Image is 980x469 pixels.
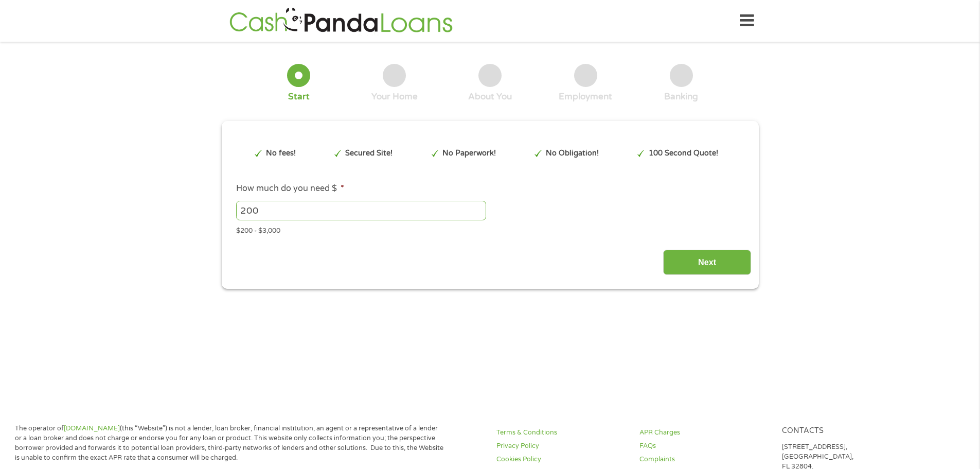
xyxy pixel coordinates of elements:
[496,428,627,438] a: Terms & Conditions
[496,441,627,451] a: Privacy Policy
[649,148,718,159] p: 100 Second Quote!
[468,91,512,102] div: About You
[639,428,770,438] a: APR Charges
[639,455,770,464] a: Complaints
[664,91,698,102] div: Banking
[782,426,913,436] h4: Contacts
[442,148,496,159] p: No Paperwork!
[15,424,444,463] p: The operator of (this “Website”) is not a lender, loan broker, financial institution, an agent or...
[639,441,770,451] a: FAQs
[226,6,456,36] img: GetLoanNow Logo
[345,148,393,159] p: Secured Site!
[236,222,743,236] div: $200 - $3,000
[663,250,751,275] input: Next
[496,455,627,464] a: Cookies Policy
[559,91,612,102] div: Employment
[64,424,120,432] a: [DOMAIN_NAME]
[288,91,310,102] div: Start
[546,148,599,159] p: No Obligation!
[371,91,418,102] div: Your Home
[236,183,344,194] label: How much do you need $
[266,148,296,159] p: No fees!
